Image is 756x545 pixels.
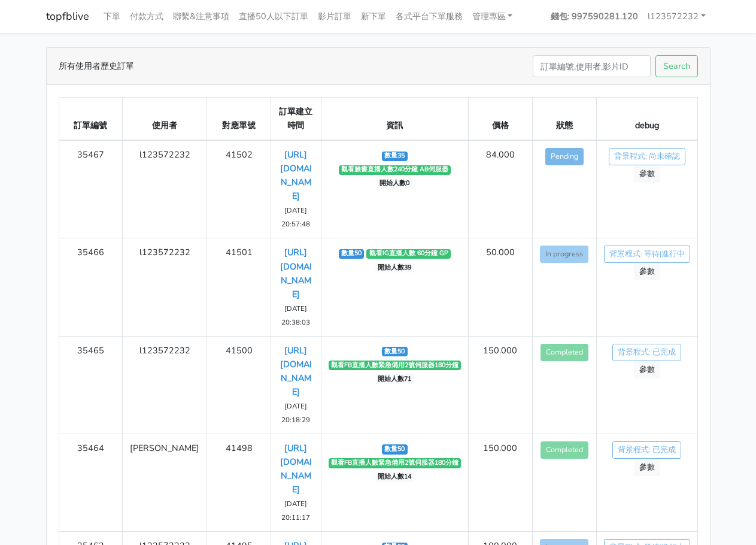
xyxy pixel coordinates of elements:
a: 新下單 [356,5,391,28]
a: 直播50人以下訂單 [234,5,313,28]
th: 訂單編號 [59,98,123,141]
span: 觀看FB直播人數緊急備用2號伺服器180分鐘 [329,361,462,370]
td: 35464 [59,434,123,532]
td: 41501 [207,238,271,336]
span: 觀看FB直播人數緊急備用2號伺服器180分鐘 [329,458,462,468]
small: [DATE] 20:11:17 [281,499,310,522]
span: 觀看臉書直播人數240分鐘 AB伺服器 [339,165,451,175]
button: Completed [541,441,588,459]
td: 35465 [59,336,123,434]
a: topfblive [46,5,89,28]
span: 數量35 [382,152,408,161]
span: 數量50 [382,444,408,454]
span: 開始人數14 [375,472,414,482]
a: [URL][DOMAIN_NAME] [280,149,312,202]
th: 對應單號 [207,98,271,141]
a: [URL][DOMAIN_NAME] [280,246,312,299]
td: l123572232 [123,336,207,434]
a: 各式平台下單服務 [391,5,467,28]
span: 數量50 [339,249,365,259]
input: Search [533,55,651,77]
span: 所有使用者歷史訂單 [59,59,134,73]
td: 84.000 [469,140,533,238]
a: 管理專區 [467,5,518,28]
a: 付款方式 [125,5,168,28]
td: 50.000 [469,238,533,336]
span: 開始人數71 [375,374,414,384]
th: 使用者 [123,98,207,141]
td: l123572232 [123,238,207,336]
th: debug [596,98,697,141]
a: [URL][DOMAIN_NAME] [280,344,312,398]
th: 資訊 [321,98,469,141]
td: 150.000 [469,434,533,532]
a: 影片訂單 [313,5,356,28]
td: [PERSON_NAME] [123,434,207,532]
a: 參數 [634,459,660,476]
a: 錢包: 997590281.120 [546,5,643,28]
th: 訂單建立時間 [271,98,321,141]
th: 價格 [469,98,533,141]
a: 背景程式: 尚未確認 [609,148,685,165]
a: 背景程式: 已完成 [612,441,681,459]
button: Pending [545,148,584,165]
a: [URL][DOMAIN_NAME] [280,442,312,495]
td: l123572232 [123,140,207,238]
button: Search [655,55,698,77]
a: 背景程式: 已完成 [612,344,681,361]
span: 開始人數0 [377,179,412,189]
td: 150.000 [469,336,533,434]
small: [DATE] 20:38:03 [281,304,310,327]
a: 參數 [634,361,660,379]
a: 聯繫&注意事項 [168,5,234,28]
small: [DATE] 20:18:29 [281,401,310,425]
a: l123572232 [643,5,711,28]
td: 41500 [207,336,271,434]
strong: 錢包: 997590281.120 [551,10,638,22]
th: 狀態 [532,98,596,141]
button: In progress [540,246,588,263]
td: 41502 [207,140,271,238]
small: [DATE] 20:57:48 [281,205,310,229]
td: 35467 [59,140,123,238]
td: 35466 [59,238,123,336]
a: 背景程式: 等待|進行中 [604,246,690,263]
a: 下單 [99,5,125,28]
a: 參數 [634,165,660,183]
td: 41498 [207,434,271,532]
span: 觀看IG直播人數 60分鐘 GP [366,249,451,259]
a: 參數 [634,263,660,280]
button: Completed [541,344,588,361]
span: 開始人數39 [375,263,414,272]
span: 數量50 [382,347,408,356]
